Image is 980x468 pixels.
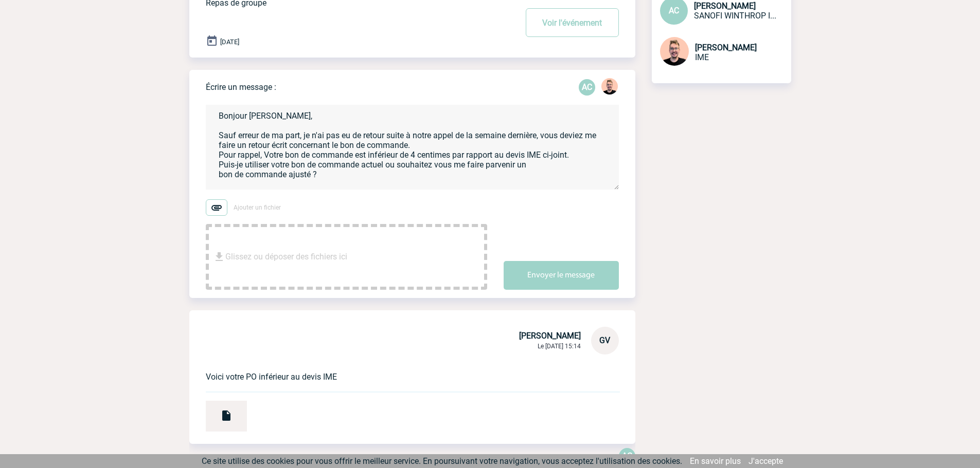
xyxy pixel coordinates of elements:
span: Ce site utilise des cookies pour vous offrir le meilleur service. En poursuivant votre navigation... [202,456,682,466]
span: [DATE] [220,38,239,46]
span: [PERSON_NAME] [695,43,757,52]
span: Glissez ou déposer des fichiers ici [225,231,347,283]
a: PO-E005728673_v1_20250610.pdf [189,406,247,416]
div: Alexandra COIGNARD 02 Octobre 2025 à 14:45 [619,448,635,464]
span: [PERSON_NAME] [519,331,581,341]
img: 129741-1.png [660,37,689,66]
p: Voici votre PO inférieur au devis IME [206,354,590,383]
img: file_download.svg [213,251,225,263]
span: [PERSON_NAME] [694,1,756,11]
span: IME [695,52,709,62]
span: AC [669,6,679,15]
p: AC [619,448,635,464]
button: Voir l'événement [526,8,619,37]
p: AC [579,79,595,96]
span: GV [599,335,610,345]
div: Alexandra COIGNARD [579,79,595,96]
span: SANOFI WINTHROP INDUSTRIE [694,11,776,21]
img: 129741-1.png [601,78,618,95]
div: Stefan MILADINOVIC [601,78,618,97]
span: Ajouter un fichier [234,204,281,211]
p: Écrire un message : [206,82,276,92]
a: En savoir plus [690,456,741,466]
span: Le [DATE] 15:14 [538,343,581,350]
button: Envoyer le message [504,261,619,290]
a: J'accepte [749,456,783,466]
